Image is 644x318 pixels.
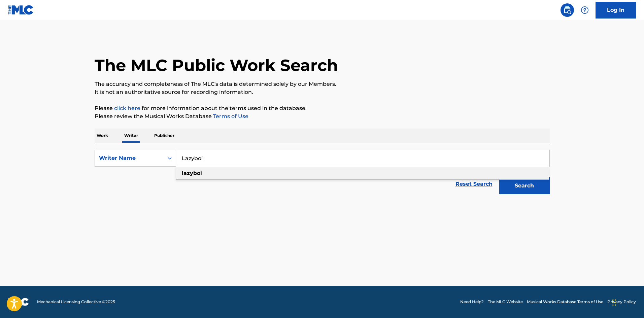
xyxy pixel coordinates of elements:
[95,104,550,112] p: Please for more information about the terms used in the database.
[95,80,550,88] p: The accuracy and completeness of The MLC's data is determined solely by our Members.
[581,6,589,14] img: help
[596,2,636,19] a: Log In
[37,299,115,305] span: Mechanical Licensing Collective © 2025
[95,88,550,96] p: It is not an authoritative source for recording information.
[452,177,496,191] a: Reset Search
[95,150,550,198] form: Search Form
[95,55,338,75] h1: The MLC Public Work Search
[460,299,484,305] a: Need Help?
[578,3,591,17] div: Help
[607,299,636,305] a: Privacy Policy
[182,170,202,176] strong: lazyboi
[499,177,550,194] button: Search
[99,154,160,162] div: Writer Name
[114,105,140,111] a: click here
[95,129,110,143] p: Work
[122,129,140,143] p: Writer
[563,6,571,14] img: search
[212,113,248,119] a: Terms of Use
[610,286,644,318] iframe: Chat Widget
[8,5,34,15] img: MLC Logo
[561,3,574,17] a: Public Search
[488,299,523,305] a: The MLC Website
[527,299,603,305] a: Musical Works Database Terms of Use
[612,292,616,313] div: Drag
[152,129,176,143] p: Publisher
[8,298,29,306] img: logo
[95,112,550,120] p: Please review the Musical Works Database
